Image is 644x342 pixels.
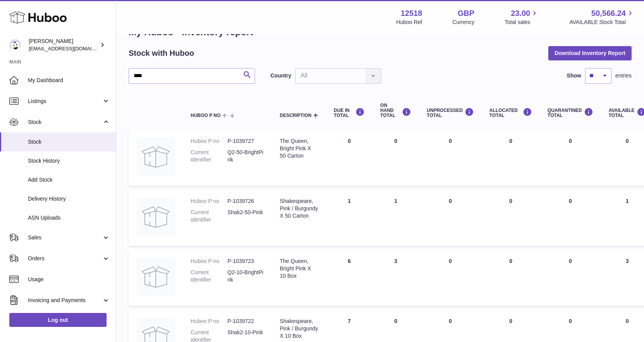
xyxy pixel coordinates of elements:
img: caitlin@fancylamp.co [9,39,21,51]
span: Description [280,113,312,118]
td: 3 [372,250,419,306]
div: Huboo Ref [396,19,422,26]
td: 0 [419,190,482,246]
span: 23.00 [511,8,530,19]
div: QUARANTINED Total [548,108,593,118]
div: DUE IN TOTAL [334,108,365,118]
span: 0 [569,198,572,204]
span: 0 [569,138,572,144]
td: 6 [326,250,372,306]
div: The Queen, Bright Pink X 10 Box [280,258,318,280]
div: Shakespeare, Pink / Burgundy X 10 Box [280,318,318,340]
td: 0 [419,130,482,186]
dd: Q2-10-BrightPink [227,269,264,284]
span: Invoicing and Payments [28,297,102,304]
span: Stock [28,138,110,146]
td: 0 [326,130,372,186]
span: ASN Uploads [28,214,110,222]
dd: P-1039727 [227,137,264,145]
span: Delivery History [28,195,110,203]
div: Shakespeare, Pink / Burgundy X 50 Carton [280,198,318,220]
div: [PERSON_NAME] [29,38,98,52]
div: ON HAND Total [380,103,411,119]
dd: P-1039726 [227,198,264,205]
span: Huboo P no [191,113,220,118]
div: UNPROCESSED Total [427,108,474,118]
span: 0 [569,258,572,264]
label: Show [567,72,581,79]
dd: Shak2-50-Pink [227,209,264,223]
dt: Huboo P no [191,318,227,325]
dt: Huboo P no [191,198,227,205]
td: 0 [482,190,540,246]
dt: Huboo P no [191,137,227,145]
td: 0 [372,130,419,186]
button: Download Inventory Report [548,46,632,60]
a: Log out [9,313,107,327]
dt: Current identifier [191,209,227,223]
span: Total sales [505,19,539,26]
a: 23.00 Total sales [505,8,539,26]
dt: Huboo P no [191,258,227,265]
span: 50,566.24 [591,8,626,19]
span: Sales [28,234,102,241]
span: My Dashboard [28,77,110,84]
img: product image [136,137,175,176]
td: 0 [419,250,482,306]
td: 0 [482,250,540,306]
dd: P-1039723 [227,258,264,265]
span: entries [615,72,632,79]
td: 0 [482,130,540,186]
strong: 12518 [401,8,422,19]
span: Add Stock [28,176,110,184]
strong: GBP [458,8,474,19]
span: Orders [28,255,102,262]
span: Usage [28,276,110,283]
div: ALLOCATED Total [489,108,532,118]
span: 0 [569,318,572,324]
td: 1 [372,190,419,246]
a: 50,566.24 AVAILABLE Stock Total [569,8,635,26]
dt: Current identifier [191,149,227,163]
span: Listings [28,98,102,105]
div: Currency [453,19,475,26]
dd: P-1039722 [227,318,264,325]
label: Country [270,72,291,79]
dd: Q2-50-BrightPink [227,149,264,163]
div: The Queen, Bright Pink X 50 Carton [280,137,318,160]
img: product image [136,198,175,236]
h2: Stock with Huboo [129,48,194,58]
span: Stock History [28,157,110,165]
span: Stock [28,119,102,126]
img: product image [136,258,175,296]
td: 1 [326,190,372,246]
span: AVAILABLE Stock Total [569,19,635,26]
dt: Current identifier [191,269,227,284]
span: [EMAIL_ADDRESS][DOMAIN_NAME] [29,45,114,52]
